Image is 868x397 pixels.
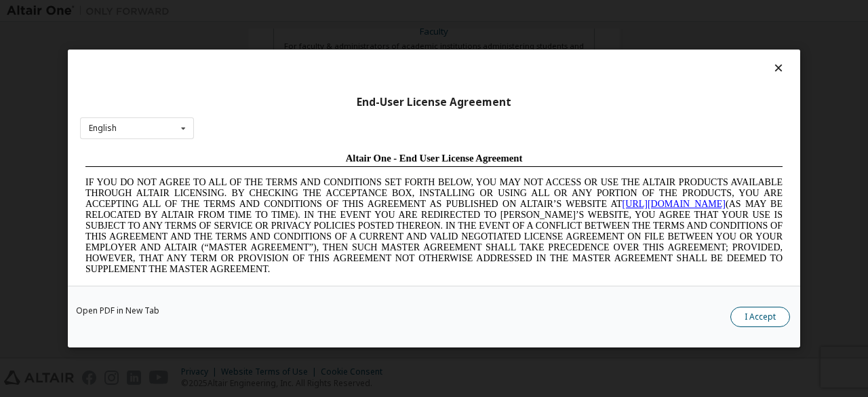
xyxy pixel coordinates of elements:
span: IF YOU DO NOT AGREE TO ALL OF THE TERMS AND CONDITIONS SET FORTH BELOW, YOU MAY NOT ACCESS OR USE... [5,30,703,127]
div: English [89,124,117,132]
button: I Accept [730,307,790,327]
span: Altair One - End User License Agreement [266,5,443,16]
a: [URL][DOMAIN_NAME] [542,52,646,62]
div: End-User License Agreement [80,96,788,109]
span: Lore Ipsumd Sit Ame Cons Adipisc Elitseddo (“Eiusmodte”) in utlabor Etdolo Magnaaliqua Eni. (“Adm... [5,138,703,235]
a: Open PDF in New Tab [76,307,159,315]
